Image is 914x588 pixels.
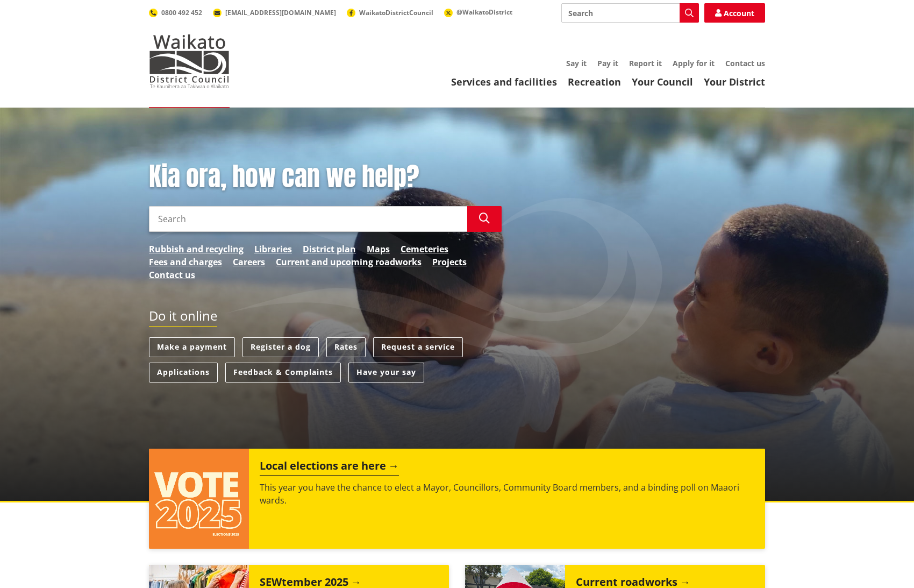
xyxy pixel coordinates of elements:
[213,8,336,17] a: [EMAIL_ADDRESS][DOMAIN_NAME]
[373,337,463,357] a: Request a service
[704,3,765,23] a: Account
[568,75,621,88] a: Recreation
[629,58,662,68] a: Report it
[260,459,399,476] h2: Local elections are here
[303,243,356,256] a: District plan
[456,8,512,17] span: @WaikatoDistrict
[242,337,319,357] a: Register a dog
[149,8,202,17] a: 0800 492 452
[566,58,587,68] a: Say it
[348,363,424,382] a: Have your say
[359,8,433,17] span: WaikatoDistrictCouncil
[149,337,235,357] a: Make a payment
[225,363,341,382] a: Feedback & Complaints
[149,34,230,88] img: Waikato District Council - Te Kaunihera aa Takiwaa o Waikato
[367,243,390,256] a: Maps
[451,75,557,88] a: Services and facilities
[149,256,222,268] a: Fees and charges
[149,449,249,549] img: Vote 2025
[260,481,754,507] p: This year you have the chance to elect a Mayor, Councillors, Community Board members, and a bindi...
[725,58,765,68] a: Contact us
[401,243,448,256] a: Cemeteries
[149,161,502,193] h1: Kia ora, how can we help?
[276,256,422,268] a: Current and upcoming roadworks
[233,256,265,268] a: Careers
[149,268,195,281] a: Contact us
[254,243,292,256] a: Libraries
[326,337,366,357] a: Rates
[225,8,336,17] span: [EMAIL_ADDRESS][DOMAIN_NAME]
[704,75,765,88] a: Your District
[149,206,467,232] input: Search input
[632,75,693,88] a: Your Council
[149,363,218,382] a: Applications
[161,8,202,17] span: 0800 492 452
[347,8,433,17] a: WaikatoDistrictCouncil
[149,449,765,549] a: Local elections are here This year you have the chance to elect a Mayor, Councillors, Community B...
[149,243,244,256] a: Rubbish and recycling
[561,3,699,23] input: Search input
[149,308,217,327] h2: Do it online
[597,58,618,68] a: Pay it
[673,58,715,68] a: Apply for it
[432,256,467,268] a: Projects
[444,8,512,17] a: @WaikatoDistrict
